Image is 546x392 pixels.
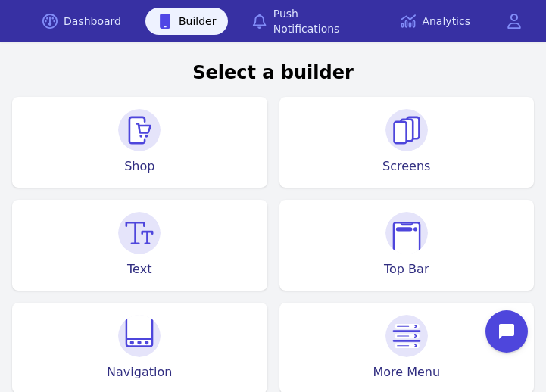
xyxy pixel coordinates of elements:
a: Text [12,200,267,291]
a: Top Bar [279,200,535,291]
a: Builder [145,8,229,35]
a: Screens [279,97,535,188]
a: Analytics [388,8,482,35]
a: Shop [12,97,267,188]
span: Navigation [107,363,172,381]
span: Screens [382,157,430,176]
span: Text [127,260,151,278]
span: More Menu [373,363,440,381]
a: Dashboard [30,8,133,35]
span: Shop [124,157,154,176]
span: Top Bar [384,260,429,278]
